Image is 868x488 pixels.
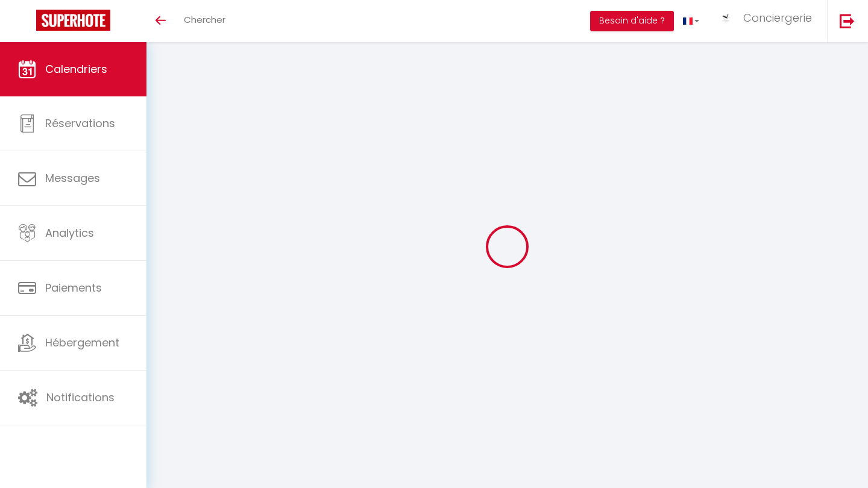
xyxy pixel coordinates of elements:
img: ... [717,12,735,25]
span: Conciergerie [743,10,812,25]
span: Notifications [46,390,115,405]
span: Calendriers [45,61,107,77]
span: Paiements [45,280,102,295]
span: Chercher [184,13,225,26]
button: Besoin d'aide ? [590,11,674,31]
img: Super Booking [36,10,110,31]
span: Hébergement [45,335,119,350]
span: Messages [45,170,100,186]
span: Réservations [45,116,115,131]
span: Analytics [45,225,94,240]
img: logout [840,13,855,28]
